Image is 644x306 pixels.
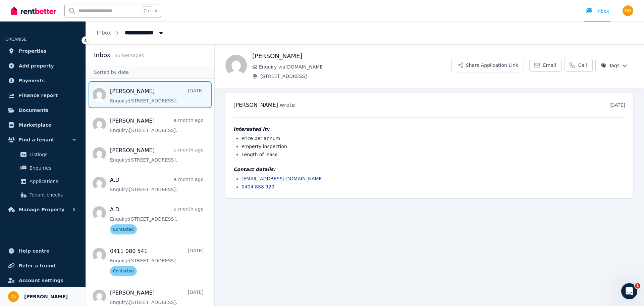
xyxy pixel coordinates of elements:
a: [PERSON_NAME][DATE]Enquiry:[STREET_ADDRESS]. [110,87,204,104]
span: Listings [30,150,75,159]
span: k [155,8,157,13]
span: Ctrl [142,6,152,15]
span: [PERSON_NAME] [24,293,68,301]
span: 35 message s [114,53,144,58]
a: Account settings [5,274,80,287]
span: Payments [19,77,45,85]
a: Payments [5,74,80,87]
img: Deepak Narang [623,5,633,16]
a: Marketplace [5,118,80,132]
iframe: Intercom live chat [621,283,637,299]
button: Manage Property [5,203,80,216]
span: Account settings [19,276,63,285]
a: [EMAIL_ADDRESS][DOMAIN_NAME] [241,176,324,181]
span: Enquiries [30,164,75,172]
a: Refer a friend [5,259,80,272]
a: Documents [5,103,80,117]
span: Manage Property [19,206,64,214]
span: Finance report [19,91,58,99]
h4: Interested in: [233,126,625,132]
a: A.Da month agoEnquiry:[STREET_ADDRESS]. [110,176,204,193]
a: Inbox [97,30,111,36]
span: Tags [601,62,620,69]
a: Call [565,59,593,72]
a: Email [529,59,562,72]
a: Help centre [5,244,80,258]
a: Listings [8,148,77,161]
li: Property inspection [241,143,625,150]
nav: Breadcrumb [86,21,175,44]
span: Help centre [19,247,50,255]
a: A.Da month agoEnquiry:[STREET_ADDRESS].Contacted [110,206,204,234]
span: wrote [280,102,295,108]
a: Tenant checks [8,188,77,202]
a: Add property [5,59,80,73]
span: [STREET_ADDRESS] [260,73,451,80]
button: Find a tenant [5,133,80,146]
a: [PERSON_NAME]a month agoEnquiry:[STREET_ADDRESS]. [110,117,204,134]
a: Properties [5,44,80,58]
h1: [PERSON_NAME] [252,51,451,61]
span: [PERSON_NAME] [233,102,278,108]
span: ORGANISE [5,37,26,42]
a: Enquiries [8,161,77,175]
img: Deepak Narang [8,291,19,302]
img: RentBetter [11,6,56,16]
div: Inbox [586,8,609,14]
li: Length of lease [241,151,625,158]
div: Sorted by date [86,66,214,79]
span: Enquiry via [DOMAIN_NAME] [259,63,451,70]
span: Tenant checks [30,191,75,199]
a: [PERSON_NAME]a month agoEnquiry:[STREET_ADDRESS]. [110,146,204,163]
span: Email [543,62,556,69]
li: Price per annum [241,135,625,142]
span: Applications [30,177,75,185]
span: Call [578,62,587,69]
a: 0404 888 920 [241,184,274,189]
h4: Contact details: [233,166,625,173]
button: Tags [595,59,633,72]
span: Marketplace [19,121,51,129]
a: Finance report [5,89,80,102]
span: Properties [19,47,47,55]
span: Add property [19,62,54,70]
button: Share Application Link [451,59,524,72]
span: Documents [19,106,49,114]
img: Alfred Mouradian [225,55,247,76]
span: Find a tenant [19,136,54,144]
span: 1 [635,283,640,289]
h2: Inbox [94,50,110,60]
time: [DATE] [609,102,625,108]
span: Refer a friend [19,262,55,270]
a: 0411 080 541[DATE]Enquiry:[STREET_ADDRESS].Contacted [110,247,204,276]
a: Applications [8,175,77,188]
